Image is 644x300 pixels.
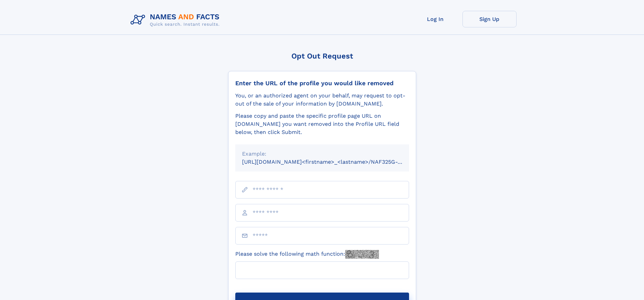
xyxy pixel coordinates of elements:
[462,11,517,27] a: Sign Up
[228,52,416,60] div: Opt Out Request
[235,250,379,259] label: Please solve the following math function:
[128,11,225,29] img: Logo Names and Facts
[235,92,409,108] div: You, or an authorized agent on your behalf, may request to opt-out of the sale of your informatio...
[235,112,409,136] div: Please copy and paste the specific profile page URL on [DOMAIN_NAME] you want removed into the Pr...
[235,79,409,87] div: Enter the URL of the profile you would like removed
[242,150,402,158] div: Example:
[408,11,462,27] a: Log In
[242,159,422,165] small: [URL][DOMAIN_NAME]<firstname>_<lastname>/NAF325G-xxxxxxxx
